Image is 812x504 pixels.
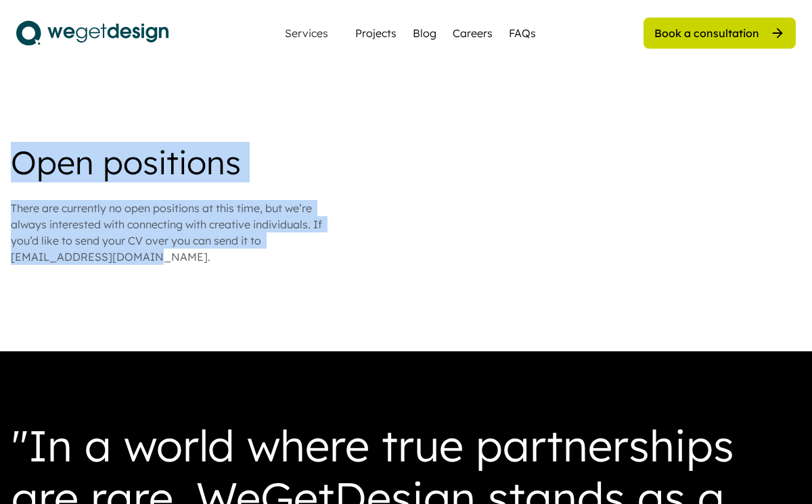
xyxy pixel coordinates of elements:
[16,16,168,50] img: logo.svg
[355,25,397,41] a: Projects
[509,25,536,41] a: FAQs
[453,25,493,41] a: Careers
[413,25,436,41] a: Blog
[654,26,759,41] div: Book a consultation
[11,200,349,265] div: There are currently no open positions at this time, but we’re always interested with connecting w...
[11,146,801,178] div: Open positions
[279,28,334,39] div: Services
